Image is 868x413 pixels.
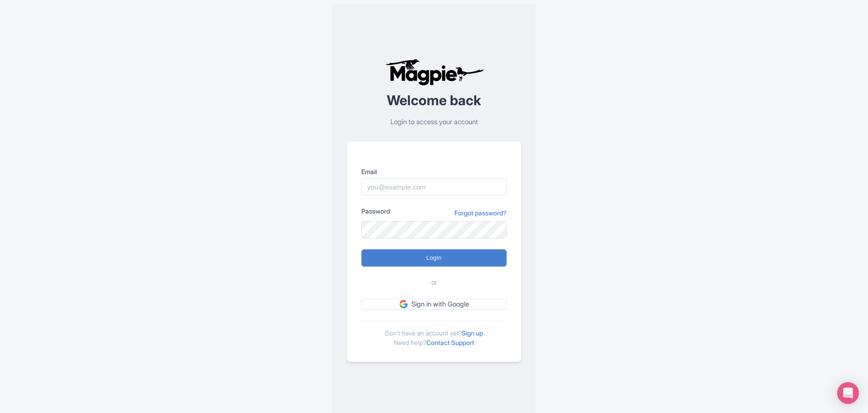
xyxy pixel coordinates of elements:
h2: Welcome back [347,93,521,108]
a: Contact Support [426,339,474,346]
p: Login to access your account [347,117,521,127]
a: Sign in with Google [361,299,507,310]
img: google.svg [399,300,408,308]
a: Sign up [462,329,483,337]
span: or [431,277,437,288]
div: Open Intercom Messenger [837,382,859,404]
img: logo-ab69f6fb50320c5b225c76a69d11143b.png [383,58,485,86]
a: Forgot password? [454,208,507,218]
label: Email [361,167,507,176]
label: Password [361,206,390,216]
input: Login [361,249,507,267]
input: you@example.com [361,178,507,195]
div: Don't have an account yet? Need help? [361,321,507,347]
